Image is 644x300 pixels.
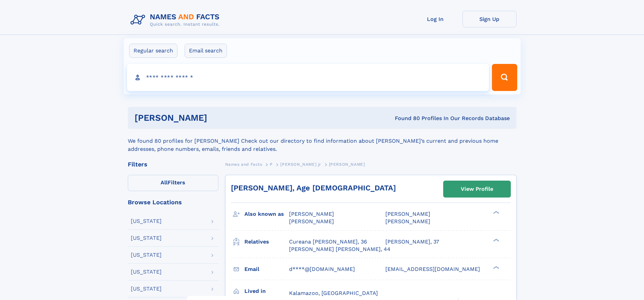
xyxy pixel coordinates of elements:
[462,11,517,27] a: Sign Up
[131,235,162,241] div: [US_STATE]
[280,162,321,167] span: [PERSON_NAME] jr
[270,162,273,167] span: P
[161,179,168,186] span: All
[231,184,396,192] a: [PERSON_NAME], Age [DEMOGRAPHIC_DATA]
[492,210,500,215] div: ❯
[185,44,227,58] label: Email search
[408,11,462,27] a: Log In
[270,160,273,168] a: P
[329,162,365,167] span: [PERSON_NAME]
[289,218,334,225] span: [PERSON_NAME]
[131,218,162,224] div: [US_STATE]
[385,218,430,225] span: [PERSON_NAME]
[289,290,378,296] span: Kalamazoo, [GEOGRAPHIC_DATA]
[385,238,439,246] a: [PERSON_NAME], 37
[385,266,480,272] span: [EMAIL_ADDRESS][DOMAIN_NAME]
[128,175,218,191] label: Filters
[128,161,218,167] div: Filters
[289,246,390,253] a: [PERSON_NAME] [PERSON_NAME], 44
[244,208,289,220] h3: Also known as
[225,160,262,168] a: Names and Facts
[128,129,517,153] div: We found 80 profiles for [PERSON_NAME] Check out our directory to find information about [PERSON_...
[127,64,489,91] input: search input
[444,181,510,197] a: View Profile
[301,115,510,122] div: Found 80 Profiles In Our Records Database
[492,238,500,242] div: ❯
[289,238,367,246] a: Cureana [PERSON_NAME], 36
[385,211,430,217] span: [PERSON_NAME]
[492,265,500,270] div: ❯
[135,114,301,122] h1: [PERSON_NAME]
[128,11,225,29] img: Logo Names and Facts
[129,44,177,58] label: Regular search
[244,236,289,248] h3: Relatives
[128,199,218,205] div: Browse Locations
[461,181,493,197] div: View Profile
[131,252,162,258] div: [US_STATE]
[244,285,289,297] h3: Lived in
[131,269,162,275] div: [US_STATE]
[244,263,289,275] h3: Email
[131,286,162,292] div: [US_STATE]
[289,211,334,217] span: [PERSON_NAME]
[492,64,517,91] button: Search Button
[280,160,321,168] a: [PERSON_NAME] jr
